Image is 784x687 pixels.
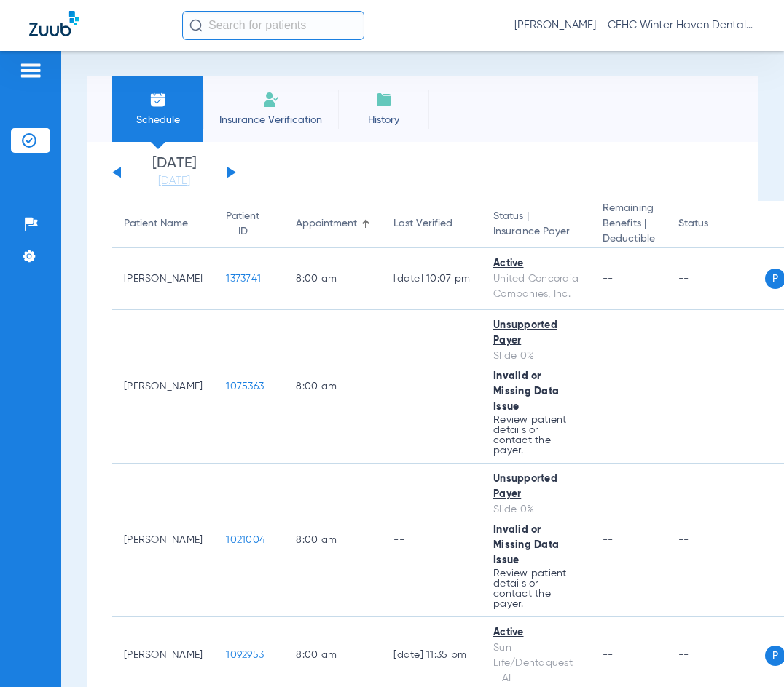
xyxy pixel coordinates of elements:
[493,371,559,412] span: Invalid or Missing Data Issue
[493,271,579,302] div: United Concordia Companies, Inc.
[130,174,218,188] a: [DATE]
[124,216,188,231] div: Patient Name
[226,650,264,660] span: 1092953
[226,274,261,284] span: 1373741
[284,310,382,464] td: 8:00 AM
[393,216,452,231] div: Last Verified
[667,464,765,617] td: --
[226,381,264,392] span: 1075363
[124,216,203,231] div: Patient Name
[29,11,79,36] img: Zuub Logo
[603,274,614,284] span: --
[493,349,579,364] div: Slide 0%
[149,91,167,108] img: Schedule
[284,464,382,617] td: 8:00 AM
[667,248,765,310] td: --
[591,201,667,248] th: Remaining Benefits |
[711,617,784,687] iframe: Chat Widget
[493,224,579,239] span: Insurance Payer
[214,113,327,127] span: Insurance Verification
[296,216,370,231] div: Appointment
[112,464,214,617] td: [PERSON_NAME]
[493,502,579,517] div: Slide 0%
[493,640,579,686] div: Sun Life/Dentaquest - AI
[603,381,614,392] span: --
[284,248,382,310] td: 8:00 AM
[603,231,655,247] span: Deductible
[226,535,265,545] span: 1021004
[226,209,273,239] div: Patient ID
[189,19,203,32] img: Search Icon
[667,310,765,464] td: --
[493,625,579,640] div: Active
[382,464,482,617] td: --
[375,91,393,108] img: History
[112,248,214,310] td: [PERSON_NAME]
[493,318,579,349] div: Unsupported Payer
[382,310,482,464] td: --
[262,91,280,108] img: Manual Insurance Verification
[603,535,614,545] span: --
[493,415,579,456] p: Review patient details or contact the payer.
[123,113,192,127] span: Schedule
[667,201,765,248] th: Status
[514,18,755,33] span: [PERSON_NAME] - CFHC Winter Haven Dental
[226,209,259,239] div: Patient ID
[393,216,470,231] div: Last Verified
[349,113,418,127] span: History
[493,525,559,565] span: Invalid or Missing Data Issue
[493,568,579,609] p: Review patient details or contact the payer.
[603,650,614,660] span: --
[112,310,214,464] td: [PERSON_NAME]
[493,472,579,502] div: Unsupported Payer
[493,256,579,271] div: Active
[296,216,357,231] div: Appointment
[19,62,42,79] img: hamburger-icon
[130,156,218,188] li: [DATE]
[382,248,482,310] td: [DATE] 10:07 PM
[182,11,364,40] input: Search for patients
[482,201,591,248] th: Status |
